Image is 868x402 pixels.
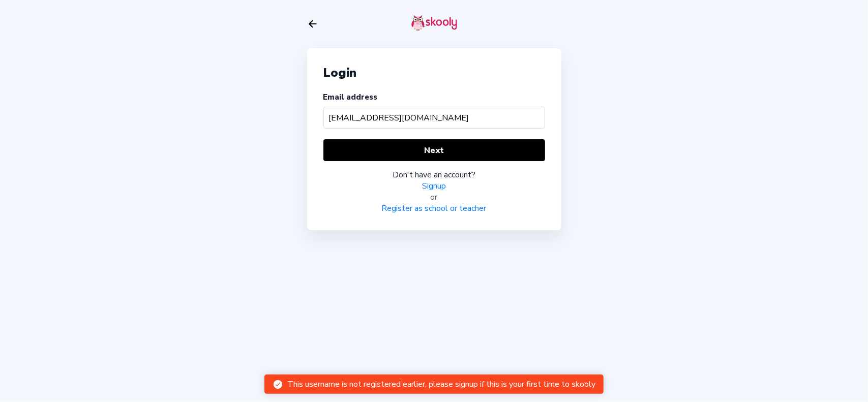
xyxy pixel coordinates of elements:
a: Signup [422,180,446,192]
ion-icon: checkmark circle [273,379,283,390]
input: Your email address [323,107,545,129]
a: Register as school or teacher [382,203,487,214]
div: Login [323,65,545,81]
button: arrow back outline [307,18,318,29]
label: Email address [323,92,378,102]
div: or [323,192,545,203]
img: skooly-logo.png [411,15,457,31]
button: Next [323,139,545,161]
div: This username is not registered earlier, please signup if this is your first time to skooly [287,379,595,390]
div: Don't have an account? [323,169,545,180]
